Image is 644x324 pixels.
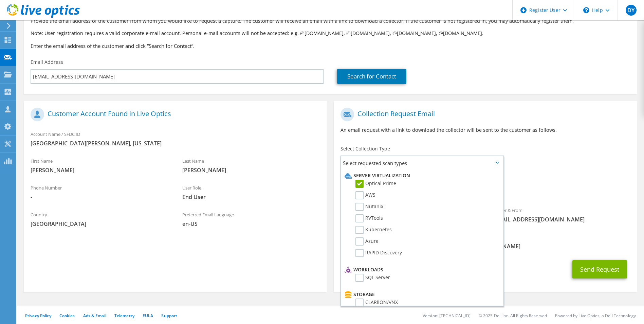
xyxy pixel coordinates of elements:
[355,274,390,282] label: SQL Server
[176,208,327,231] div: Preferred Email Language
[31,17,630,25] p: Provide the email address of the customer from whom you would like to request a capture. The cust...
[24,181,176,204] div: Phone Number
[355,191,375,199] label: AWS
[31,108,317,121] h1: Customer Account Found in Live Optics
[143,313,153,319] a: EULA
[355,299,398,307] label: CLARiiON/VNX
[337,69,406,84] a: Search for Contact
[355,180,396,188] label: Optical Prime
[59,313,75,319] a: Cookies
[24,208,176,231] div: Country
[182,220,320,228] span: en-US
[25,313,51,319] a: Privacy Policy
[334,230,637,253] div: CC & Reply To
[355,203,383,211] label: Nutanix
[492,216,630,223] span: [EMAIL_ADDRESS][DOMAIN_NAME]
[479,313,547,319] li: © 2025 Dell Inc. All Rights Reserved
[31,166,169,174] span: [PERSON_NAME]
[355,214,383,222] label: RVTools
[31,140,320,147] span: [GEOGRAPHIC_DATA][PERSON_NAME], [US_STATE]
[341,156,503,170] span: Select requested scan types
[83,313,106,319] a: Ads & Email
[343,172,499,180] li: Server Virtualization
[626,5,637,16] span: DY
[343,266,499,274] li: Workloads
[343,290,499,299] li: Storage
[355,249,402,257] label: RAPID Discovery
[176,154,327,177] div: Last Name
[182,193,320,201] span: End User
[334,173,637,200] div: Requested Collections
[31,220,169,228] span: [GEOGRAPHIC_DATA]
[341,126,630,134] p: An email request with a link to download the collector will be sent to the customer as follows.
[31,193,169,201] span: -
[423,313,471,319] li: Version: [TECHNICAL_ID]
[31,30,630,37] p: Note: User registration requires a valid corporate e-mail account. Personal e-mail accounts will ...
[334,203,485,227] div: To
[583,7,589,13] svg: \n
[161,313,177,319] a: Support
[355,237,379,246] label: Azure
[355,226,392,234] label: Kubernetes
[341,145,390,152] label: Select Collection Type
[24,127,327,150] div: Account Name / SFDC ID
[572,260,627,278] button: Send Request
[485,203,637,227] div: Sender & From
[31,42,630,50] h3: Enter the email address of the customer and click “Search for Contact”.
[176,181,327,204] div: User Role
[555,313,636,319] li: Powered by Live Optics, a Dell Technology
[31,59,63,66] label: Email Address
[114,313,134,319] a: Telemetry
[341,108,627,121] h1: Collection Request Email
[24,154,176,177] div: First Name
[182,166,320,174] span: [PERSON_NAME]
